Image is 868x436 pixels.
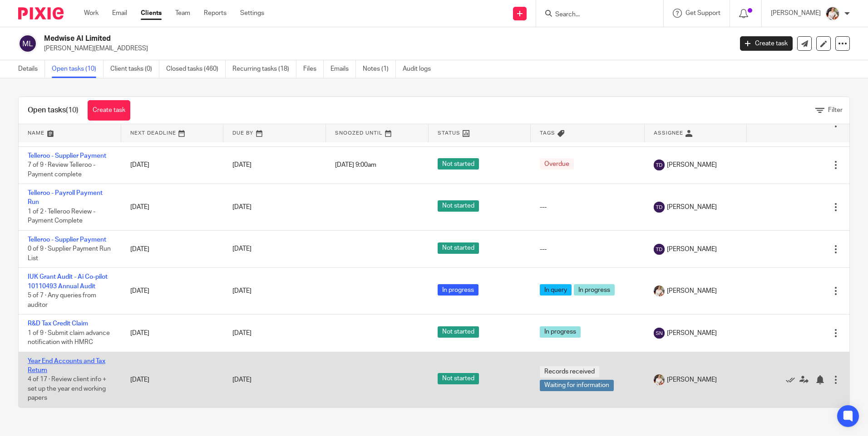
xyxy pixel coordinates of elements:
[540,131,555,136] span: Tags
[330,60,356,78] a: Emails
[28,358,105,373] a: Year End Accounts and Tax Return
[654,286,665,296] img: Kayleigh%20Henson.jpeg
[554,11,636,19] input: Search
[28,190,103,205] a: Telleroo - Payroll Payment Run
[110,60,159,78] a: Client tasks (0)
[667,286,717,296] span: [PERSON_NAME]
[771,9,821,18] p: [PERSON_NAME]
[232,288,252,294] span: [DATE]
[740,36,793,51] a: Create task
[28,330,110,346] span: 1 of 9 · Submit claim advance notification with HMRC
[112,9,127,18] a: Email
[28,292,96,308] span: 5 of 7 · Any queries from auditor
[540,245,636,254] div: ---
[438,373,479,384] span: Not started
[654,202,665,213] img: svg%3E
[121,184,224,231] td: [DATE]
[240,9,264,18] a: Settings
[84,9,99,18] a: Work
[28,274,108,289] a: IUK Grant Audit - Ai Co-pilot 10110493 Annual Audit
[175,9,190,18] a: Team
[166,60,226,78] a: Closed tasks (460)
[232,246,252,252] span: [DATE]
[403,60,438,78] a: Audit logs
[303,60,324,78] a: Files
[232,330,252,336] span: [DATE]
[363,60,396,78] a: Notes (1)
[667,245,717,254] span: [PERSON_NAME]
[828,107,843,113] span: Filter
[540,284,572,296] span: In query
[667,329,717,338] span: [PERSON_NAME]
[18,34,37,53] img: svg%3E
[825,6,840,21] img: Kayleigh%20Henson.jpeg
[438,242,479,254] span: Not started
[28,153,106,159] a: Telleroo - Supplier Payment
[786,375,799,384] a: Mark as done
[540,203,636,212] div: ---
[654,160,665,170] img: svg%3E
[438,158,479,170] span: Not started
[540,366,599,378] span: Records received
[232,162,252,168] span: [DATE]
[141,9,162,18] a: Clients
[438,200,479,212] span: Not started
[44,34,590,44] h2: Medwise AI Limited
[654,328,665,339] img: svg%3E
[28,106,79,115] h1: Open tasks
[686,10,720,16] span: Get Support
[18,7,64,19] img: Pixie
[28,162,95,178] span: 7 of 9 · Review Telleroo - Payment complete
[335,162,376,168] span: [DATE] 9:00am
[28,246,111,262] span: 0 of 9 · Supplier Payment Run List
[232,377,252,383] span: [DATE]
[232,60,296,78] a: Recurring tasks (18)
[88,100,130,121] a: Create task
[121,268,224,315] td: [DATE]
[28,208,95,224] span: 1 of 2 · Telleroo Review - Payment Complete
[121,352,224,407] td: [DATE]
[66,107,79,114] span: (10)
[540,380,614,391] span: Waiting for information
[438,326,479,338] span: Not started
[232,204,252,210] span: [DATE]
[540,326,581,338] span: In progress
[28,237,106,243] a: Telleroo - Supplier Payment
[28,320,88,327] a: R&D Tax Credit Claim
[121,315,224,352] td: [DATE]
[654,374,665,385] img: Kayleigh%20Henson.jpeg
[204,9,227,18] a: Reports
[574,284,615,296] span: In progress
[667,203,717,212] span: [PERSON_NAME]
[438,131,460,136] span: Status
[44,44,726,53] p: [PERSON_NAME][EMAIL_ADDRESS]
[654,244,665,255] img: svg%3E
[540,158,574,170] span: Overdue
[121,146,224,184] td: [DATE]
[438,284,478,296] span: In progress
[52,60,104,78] a: Open tasks (10)
[28,377,106,402] span: 4 of 17 · Review client info + set up the year end working papers
[667,375,717,384] span: [PERSON_NAME]
[667,160,717,170] span: [PERSON_NAME]
[18,60,45,78] a: Details
[335,131,383,136] span: Snoozed Until
[121,230,224,267] td: [DATE]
